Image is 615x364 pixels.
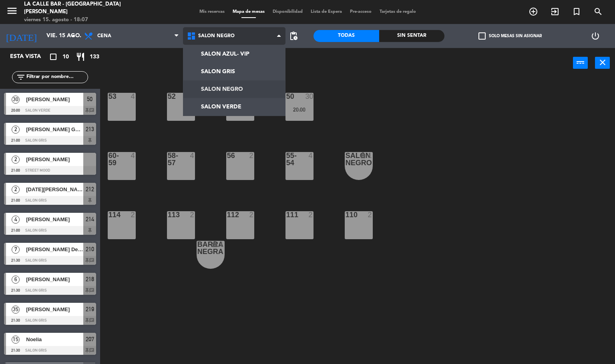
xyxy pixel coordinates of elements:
div: 1 [368,152,373,159]
span: 4 [12,216,20,224]
span: Pre-acceso [346,10,376,14]
span: 50 [87,94,92,104]
span: 210 [86,244,94,254]
div: 20:00 [285,107,314,112]
i: lock [360,152,366,159]
button: power_input [573,57,588,69]
div: 2 [309,211,314,218]
div: 4 [309,152,314,159]
div: 111 [286,211,287,218]
span: 2 [12,126,20,134]
div: 1 [220,241,225,248]
div: 2 [249,211,254,218]
span: Lista de Espera [307,10,346,14]
div: 4 [131,93,136,100]
span: 133 [90,52,99,62]
div: 53 [109,93,109,100]
i: close [598,58,607,67]
span: [PERSON_NAME] [26,95,83,104]
span: 214 [86,214,94,224]
span: pending_actions [289,31,298,41]
div: viernes 15. agosto - 18:07 [24,16,148,24]
div: 2 [190,211,195,218]
div: Todas [314,30,379,42]
span: [PERSON_NAME] [26,305,83,314]
i: power_settings_new [591,31,600,41]
i: turned_in_not [572,7,581,16]
div: Esta vista [4,52,58,62]
span: 212 [86,184,94,194]
span: 213 [86,124,94,134]
span: [PERSON_NAME] GERMAN [PERSON_NAME] [26,125,83,134]
label: Solo mesas sin asignar [478,32,542,40]
i: exit_to_app [550,7,560,16]
i: add_circle_outline [529,7,538,16]
span: 6 [12,276,20,284]
span: 7 [12,246,20,254]
span: Disponibilidad [269,10,307,14]
span: [DATE][PERSON_NAME] [26,185,83,194]
span: 207 [86,334,94,344]
span: 2 [12,156,20,164]
span: SALON NEGRO [198,33,235,39]
span: [PERSON_NAME] [26,215,83,224]
div: BARRA NEGRA [197,241,198,255]
span: 35 [12,306,20,314]
span: 30 [12,96,20,104]
span: 10 [62,52,69,62]
div: 30 [305,93,314,100]
a: SALON NEGRO [183,80,285,98]
i: power_input [576,58,585,67]
i: search [593,7,603,16]
div: 114 [109,211,109,218]
span: 218 [86,274,94,284]
i: arrow_drop_down [68,31,78,41]
div: 56 [227,152,227,159]
span: 219 [86,304,94,314]
div: 55-54 [286,152,287,166]
div: 4 [190,152,195,159]
div: La Calle Bar - [GEOGRAPHIC_DATA][PERSON_NAME] [24,0,148,16]
i: filter_list [16,72,26,82]
i: restaurant [76,52,85,62]
span: 15 [12,336,20,344]
span: Mis reservas [195,10,229,14]
span: Mapa de mesas [229,10,269,14]
span: check_box_outline_blank [478,32,486,40]
div: 4 [131,152,136,159]
div: 60-59 [109,152,109,166]
div: 2 [131,211,136,218]
i: lock [211,241,218,248]
span: Tarjetas de regalo [376,10,420,14]
span: [PERSON_NAME] De La [PERSON_NAME] [26,245,83,254]
a: SALON VERDE [183,98,285,116]
span: Noelia [26,335,83,344]
a: SALON AZUL- VIP [183,45,285,63]
div: 50 [286,93,287,100]
i: crop_square [48,52,58,62]
i: menu [6,5,18,17]
div: 2 [368,211,373,218]
button: menu [6,5,18,20]
div: Sin sentar [379,30,445,42]
button: close [595,57,610,69]
span: [PERSON_NAME] [26,275,83,284]
span: [PERSON_NAME] [26,155,83,164]
a: SALON GRIS [183,63,285,80]
div: 2 [249,152,254,159]
span: 2 [12,186,20,194]
input: Filtrar por nombre... [26,73,88,82]
div: 112 [227,211,227,218]
span: Cena [97,33,111,39]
